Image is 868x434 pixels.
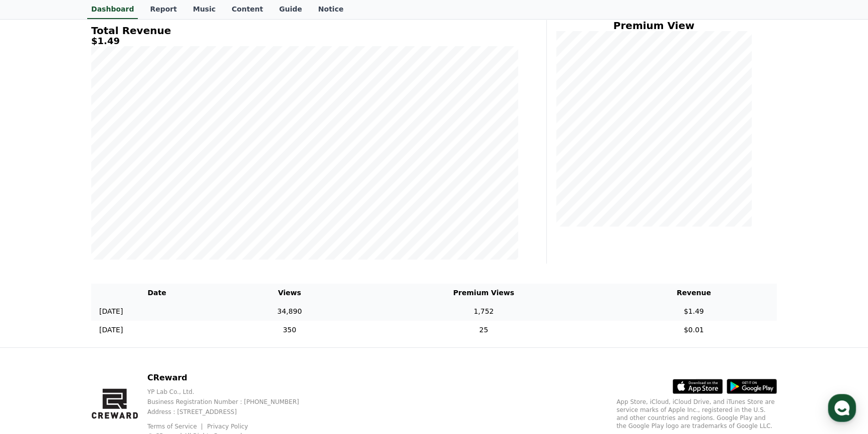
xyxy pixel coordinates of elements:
p: [DATE] [99,306,123,317]
a: Home [3,318,66,343]
td: $1.49 [611,302,777,321]
a: Terms of Service [147,423,204,430]
td: $0.01 [611,321,777,339]
h4: Premium View [555,20,753,31]
p: CReward [147,372,315,384]
span: Messages [83,333,113,341]
td: 350 [223,321,356,339]
span: Home [26,333,43,341]
span: Settings [148,333,173,341]
th: Views [223,284,356,302]
p: [DATE] [99,325,123,335]
a: Messages [66,318,129,343]
td: 1,752 [356,302,610,321]
p: Address : [STREET_ADDRESS] [147,408,315,416]
h5: $1.49 [91,36,518,46]
a: Privacy Policy [207,423,248,430]
p: YP Lab Co., Ltd. [147,388,315,396]
p: Business Registration Number : [PHONE_NUMBER] [147,398,315,406]
th: Premium Views [356,284,610,302]
th: Date [91,284,223,302]
h4: Total Revenue [91,25,518,36]
td: 25 [356,321,610,339]
td: 34,890 [223,302,356,321]
p: App Store, iCloud, iCloud Drive, and iTunes Store are service marks of Apple Inc., registered in ... [616,398,777,430]
th: Revenue [611,284,777,302]
a: Settings [129,318,192,343]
